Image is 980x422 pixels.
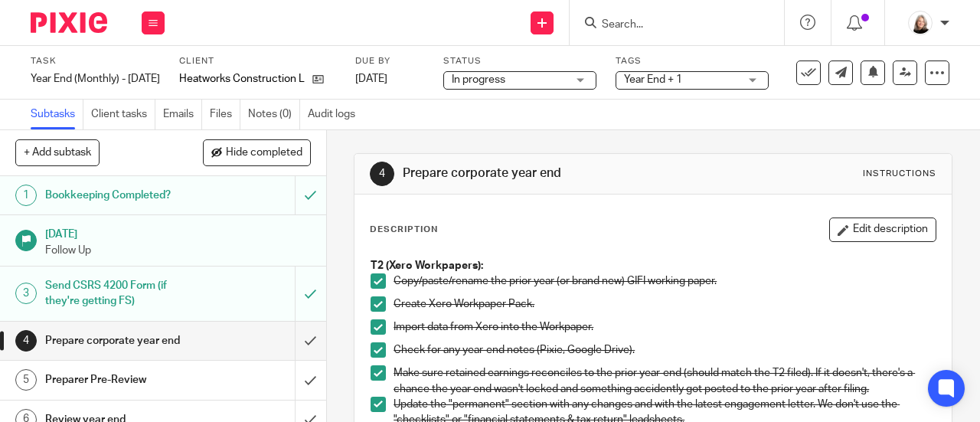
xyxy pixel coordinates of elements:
[31,12,107,33] img: Pixie
[394,273,936,289] p: Copy/paste/rename the prior year (or brand new) GIFI working paper.
[179,71,305,87] p: Heatworks Construction Ltd.
[403,165,686,182] h1: Prepare corporate year end
[45,184,201,207] h1: Bookkeeping Completed?
[308,100,363,129] a: Audit logs
[45,274,201,313] h1: Send CSRS 4200 Form (if they're getting FS)
[452,74,505,85] span: In progress
[15,369,37,391] div: 5
[45,243,311,258] p: Follow Up
[15,330,37,352] div: 4
[45,368,201,391] h1: Preparer Pre-Review
[443,55,596,67] label: Status
[863,168,936,180] div: Instructions
[371,260,483,271] strong: T2 (Xero Workpapers):
[31,71,160,87] div: Year End (Monthly) - May 2025
[226,147,302,159] span: Hide completed
[45,329,201,352] h1: Prepare corporate year end
[163,100,202,129] a: Emails
[179,55,336,67] label: Client
[600,18,738,32] input: Search
[31,100,83,129] a: Subtasks
[394,342,936,358] p: Check for any year-end notes (Pixie, Google Drive).
[829,218,936,242] button: Edit description
[248,100,300,129] a: Notes (0)
[15,139,100,165] button: + Add subtask
[15,185,37,206] div: 1
[355,55,424,67] label: Due by
[394,365,936,397] p: Make sure retained earnings reconciles to the prior year-end (should match the T2 filed). If it d...
[45,223,311,242] h1: [DATE]
[355,74,387,84] span: [DATE]
[91,100,155,129] a: Client tasks
[370,224,438,236] p: Description
[31,71,160,87] div: Year End (Monthly) - [DATE]
[370,162,394,186] div: 4
[394,319,936,335] p: Import data from Xero into the Workpaper.
[394,296,936,312] p: Create Xero Workpaper Pack.
[210,100,240,129] a: Files
[15,283,37,304] div: 3
[624,74,682,85] span: Year End + 1
[908,11,933,35] img: Screenshot%202023-11-02%20134555.png
[616,55,769,67] label: Tags
[203,139,311,165] button: Hide completed
[31,55,160,67] label: Task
